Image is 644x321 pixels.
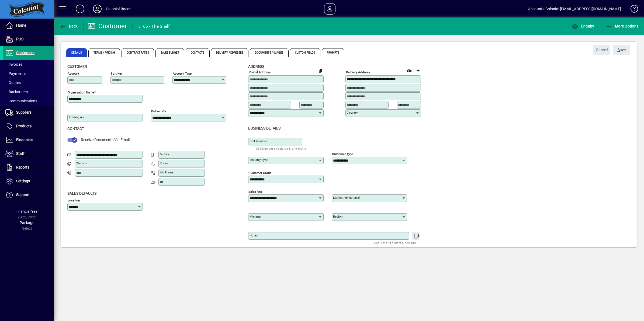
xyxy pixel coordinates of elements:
[89,4,106,14] button: Profile
[5,99,37,103] span: Communications
[3,188,54,202] a: Support
[3,106,54,119] a: Suppliers
[618,48,620,52] span: S
[111,72,122,75] mat-label: Sort key
[374,240,417,246] mat-hint: Use 'Enter' to start a new line
[250,48,289,57] span: Documents / Images
[5,62,22,67] span: Invoices
[15,209,39,214] span: Financial Year
[3,19,54,32] a: Home
[606,24,639,28] span: More Options
[248,171,271,175] mat-label: Customer group
[618,46,626,54] span: ave
[160,152,169,156] mat-label: Mobile
[67,127,84,131] span: Contact
[256,145,306,152] mat-hint: GST Number should be 8 or 9 digits
[333,215,342,218] mat-label: Region
[60,24,78,28] span: Back
[20,221,34,225] span: Package
[5,81,21,85] span: Quotes
[16,23,26,27] span: Home
[333,196,360,200] mat-label: Marketing/ Referral
[160,170,173,174] mat-label: Alt Phone
[626,1,637,19] a: Knowledge Base
[5,90,28,94] span: Backorders
[76,161,87,165] mat-label: Website
[613,45,630,55] button: Save
[3,161,54,174] a: Reports
[151,109,166,113] mat-label: Deliver via
[16,193,30,197] span: Support
[248,190,262,193] mat-label: Sales rep
[54,21,84,31] app-page-header-button: Back
[3,78,54,87] a: Quotes
[3,175,54,188] a: Settings
[250,215,261,218] mat-label: Manager
[347,111,358,114] mat-label: Country
[16,110,32,114] span: Suppliers
[16,179,30,183] span: Settings
[16,138,33,142] span: Financials
[160,161,168,165] mat-label: Phone
[250,233,258,237] mat-label: Notes
[88,48,120,57] span: Terms / Pricing
[16,151,25,156] span: Staff
[3,96,54,106] a: Communications
[16,165,29,169] span: Reports
[332,152,353,156] mat-label: Customer type
[3,87,54,96] a: Backorders
[405,66,414,75] a: View on map
[322,48,345,57] span: Prompts
[16,37,23,41] span: POS
[316,66,325,75] button: Copy to Delivery address
[570,21,595,31] button: Enquiry
[58,21,79,31] button: Back
[3,120,54,133] a: Products
[3,147,54,160] a: Staff
[414,66,422,75] button: Choose address
[604,21,640,31] button: More Options
[3,133,54,147] a: Financials
[186,48,210,57] span: Contacts
[248,64,264,69] span: Address
[155,48,184,57] span: Sales Budget
[528,5,621,13] div: Accounts Colonial [EMAIL_ADDRESS][DOMAIN_NAME]
[67,191,96,196] span: Sales defaults
[593,45,610,55] button: Cancel
[16,51,34,55] span: Customers
[596,46,608,54] span: Cancel
[3,33,54,46] a: POS
[211,48,249,57] span: Delivery Addresses
[173,72,192,75] mat-label: Account Type
[81,138,130,142] span: Receive Documents Via Email
[250,139,267,143] mat-label: GST Number
[572,24,594,28] span: Enquiry
[71,4,89,14] button: Add
[69,115,84,119] mat-label: Trading as
[122,48,154,57] span: Contract Rates
[67,64,87,69] span: Customer
[250,158,268,162] mat-label: Industry type
[68,90,94,94] mat-label: Organisation name
[3,60,54,69] a: Invoices
[68,72,79,75] mat-label: Account
[138,22,170,31] div: 5165 - The Shelf
[5,71,26,76] span: Payments
[16,124,32,128] span: Products
[248,126,281,130] span: Business details
[3,69,54,78] a: Payments
[106,5,131,13] div: Colonial Bacon
[88,22,127,30] div: Customer
[66,48,87,57] span: Details
[290,48,320,57] span: Custom Fields
[68,198,80,202] mat-label: Location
